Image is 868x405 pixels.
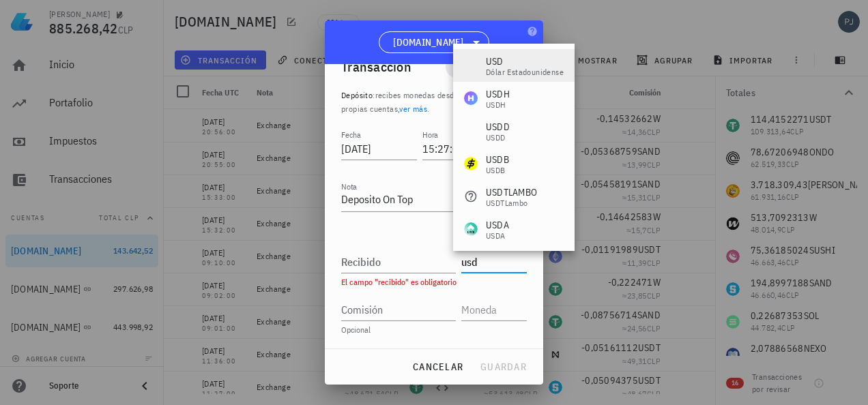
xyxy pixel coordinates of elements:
div: USDA [486,218,509,232]
div: Transacción [341,56,411,78]
div: USDH [486,87,510,101]
p: : [341,89,527,116]
div: Opcional [341,326,527,334]
div: USDB [486,166,509,175]
div: USDA [486,232,509,240]
div: USDTLAMBO [486,185,537,199]
div: dólar estadounidense [486,68,564,76]
div: USDD [486,134,510,142]
div: USDTLambo [486,199,537,207]
label: Nota [341,181,357,192]
div: USDH [486,101,510,109]
div: USDD [486,120,510,134]
span: recibes monedas desde una de tus propias cuentas, . [341,90,498,114]
a: ver más [399,104,427,114]
div: USD [486,55,564,68]
div: USDA-icon [464,222,478,236]
input: Moneda [461,299,524,320]
label: Fecha [341,130,361,140]
input: Moneda [461,251,524,273]
div: USD-icon [464,59,478,72]
span: [DOMAIN_NAME] [393,35,463,49]
div: El campo "recibido" es obligatorio [341,278,527,286]
div: USDH-icon [464,91,478,105]
button: cancelar [407,355,469,379]
div: USDB [486,153,509,166]
div: USDB-icon [464,157,478,170]
span: Depósito [341,90,373,100]
span: cancelar [412,361,463,373]
div: USDD-icon [464,124,478,138]
label: Hora [422,130,438,140]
